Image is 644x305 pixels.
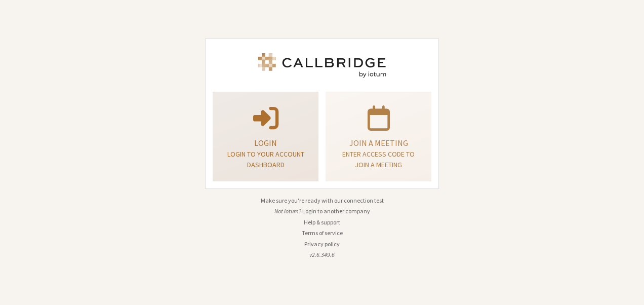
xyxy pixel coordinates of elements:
[302,207,370,216] button: Login to another company
[225,149,306,170] p: Login to your account dashboard
[338,137,419,149] p: Join a meeting
[304,218,340,226] a: Help & support
[256,53,388,78] img: Iotum
[205,207,439,216] li: Not Iotum?
[338,149,419,170] p: Enter access code to join a meeting
[304,240,340,248] a: Privacy policy
[213,92,318,181] button: LoginLogin to your account dashboard
[326,92,431,181] a: Join a meetingEnter access code to join a meeting
[619,279,636,298] iframe: Chat
[205,250,439,259] li: v2.6.349.6
[261,197,384,204] a: Make sure you're ready with our connection test
[225,137,306,149] p: Login
[302,229,343,237] a: Terms of service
